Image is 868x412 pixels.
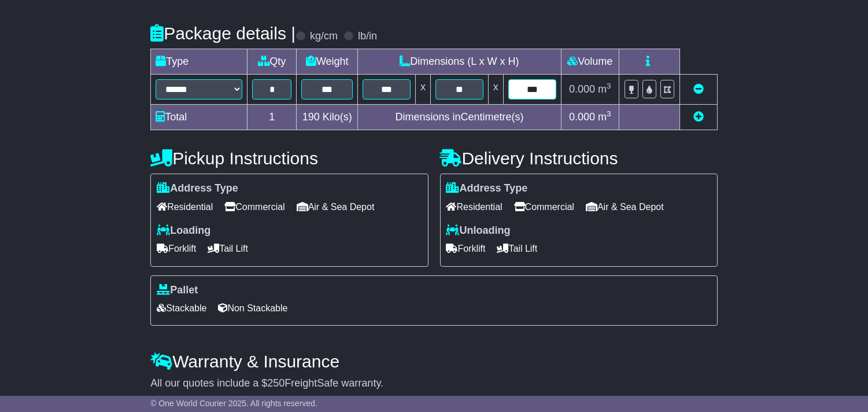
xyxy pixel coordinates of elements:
td: Weight [297,49,358,75]
span: 250 [267,377,285,389]
span: Residential [157,198,213,216]
span: Tail Lift [497,240,538,257]
span: Air & Sea Depot [586,198,664,216]
td: x [416,75,431,105]
td: Kilo(s) [297,105,358,130]
span: Residential [446,198,503,216]
h4: Delivery Instructions [440,149,718,168]
span: m [598,83,611,95]
h4: Pickup Instructions [150,149,428,168]
span: Air & Sea Depot [297,198,375,216]
sup: 3 [607,109,611,118]
label: Pallet [157,284,198,297]
label: Address Type [157,182,238,195]
sup: 3 [607,82,611,90]
a: Remove this item [693,83,704,95]
span: 0.000 [569,111,595,123]
td: x [488,75,503,105]
span: Stackable [157,299,206,317]
label: kg/cm [310,30,338,43]
td: Qty [248,49,297,75]
span: Forklift [446,240,486,257]
span: Forklift [157,240,196,257]
h4: Package details | [150,24,296,43]
td: 1 [248,105,297,130]
span: 0.000 [569,83,595,95]
h4: Warranty & Insurance [150,352,718,371]
td: Dimensions (L x W x H) [358,49,562,75]
label: Address Type [446,182,528,195]
span: Tail Lift [208,240,248,257]
span: 190 [302,111,320,123]
label: Loading [157,225,210,237]
td: Volume [561,49,619,75]
span: Commercial [224,198,285,216]
span: m [598,111,611,123]
span: Commercial [514,198,574,216]
label: Unloading [446,225,511,237]
td: Total [151,105,248,130]
div: All our quotes include a $ FreightSafe warranty. [150,377,718,390]
span: Non Stackable [218,299,287,317]
a: Add new item [693,111,704,123]
label: lb/in [358,30,377,43]
td: Dimensions in Centimetre(s) [358,105,562,130]
span: © One World Courier 2025. All rights reserved. [150,399,317,408]
td: Type [151,49,248,75]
